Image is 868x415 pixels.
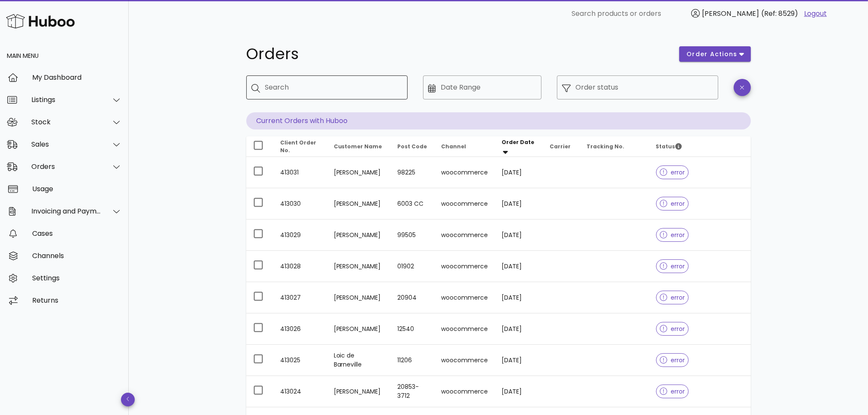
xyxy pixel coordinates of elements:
[580,136,649,157] th: Tracking No.
[543,136,580,157] th: Carrier
[390,157,434,188] td: 98225
[660,357,685,363] span: error
[495,251,543,282] td: [DATE]
[274,220,327,251] td: 413029
[660,232,685,238] span: error
[702,9,759,18] span: [PERSON_NAME]
[434,251,495,282] td: woocommerce
[434,220,495,251] td: woocommerce
[550,143,571,150] span: Carrier
[434,136,495,157] th: Channel
[274,136,327,157] th: Client Order No.
[761,9,798,18] span: (Ref: 8529)
[246,112,751,129] p: Current Orders with Huboo
[390,220,434,251] td: 99505
[502,138,534,146] span: Order Date
[32,296,122,304] div: Returns
[656,143,682,150] span: Status
[274,345,327,376] td: 413025
[327,188,390,220] td: [PERSON_NAME]
[390,282,434,313] td: 20904
[327,376,390,407] td: [PERSON_NAME]
[434,188,495,220] td: woocommerce
[274,313,327,345] td: 413026
[390,345,434,376] td: 11206
[390,136,434,157] th: Post Code
[274,157,327,188] td: 413031
[327,345,390,376] td: Loic de Barneville
[660,169,685,175] span: error
[274,282,327,313] td: 413027
[327,157,390,188] td: [PERSON_NAME]
[390,376,434,407] td: 20853-3712
[434,157,495,188] td: woocommerce
[495,376,543,407] td: [DATE]
[327,136,390,157] th: Customer Name
[495,345,543,376] td: [DATE]
[804,9,827,19] a: Logout
[660,295,685,301] span: error
[495,313,543,345] td: [DATE]
[587,143,625,150] span: Tracking No.
[660,201,685,207] span: error
[660,388,685,394] span: error
[495,282,543,313] td: [DATE]
[334,143,382,150] span: Customer Name
[686,50,738,59] span: order actions
[274,251,327,282] td: 413028
[434,282,495,313] td: woocommerce
[434,376,495,407] td: woocommerce
[495,136,543,157] th: Order Date: Sorted descending. Activate to remove sorting.
[660,326,685,332] span: error
[390,251,434,282] td: 01902
[390,188,434,220] td: 6003 CC
[495,157,543,188] td: [DATE]
[274,376,327,407] td: 413024
[327,282,390,313] td: [PERSON_NAME]
[390,313,434,345] td: 12540
[31,162,101,171] div: Orders
[31,118,101,126] div: Stock
[32,73,122,81] div: My Dashboard
[274,188,327,220] td: 413030
[434,345,495,376] td: woocommerce
[32,229,122,238] div: Cases
[649,136,751,157] th: Status
[679,46,750,62] button: order actions
[327,220,390,251] td: [PERSON_NAME]
[660,263,685,269] span: error
[32,274,122,282] div: Settings
[434,313,495,345] td: woocommerce
[31,207,101,215] div: Invoicing and Payments
[32,185,122,193] div: Usage
[6,12,75,30] img: Huboo Logo
[327,313,390,345] td: [PERSON_NAME]
[246,46,669,62] h1: Orders
[31,96,101,104] div: Listings
[495,188,543,220] td: [DATE]
[327,251,390,282] td: [PERSON_NAME]
[397,143,427,150] span: Post Code
[495,220,543,251] td: [DATE]
[31,140,101,148] div: Sales
[441,143,466,150] span: Channel
[32,252,122,260] div: Channels
[281,139,317,154] span: Client Order No.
